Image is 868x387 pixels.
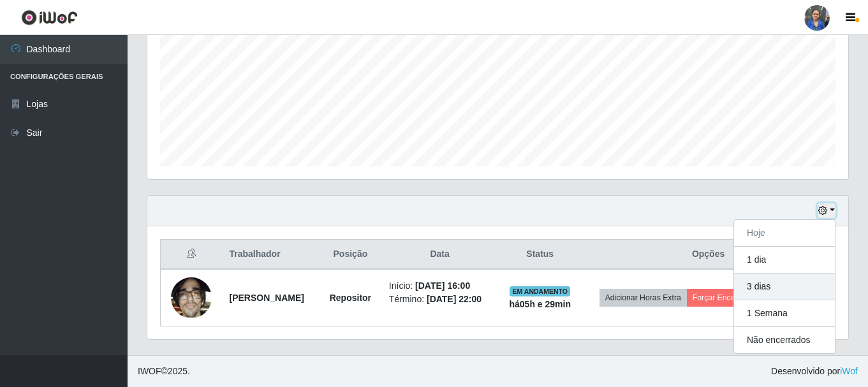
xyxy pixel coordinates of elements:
[415,281,470,291] time: [DATE] 16:00
[734,247,835,274] button: 1 dia
[771,365,858,378] span: Desenvolvido por
[687,289,772,307] button: Forçar Encerramento
[138,366,161,376] span: IWOF
[171,270,212,325] img: 1748926864127.jpeg
[21,10,78,26] img: CoreUI Logo
[229,293,304,303] strong: [PERSON_NAME]
[320,240,381,270] th: Posição
[330,293,371,303] strong: Repositor
[221,240,319,270] th: Trabalhador
[600,289,687,307] button: Adicionar Horas Extra
[510,286,570,296] span: EM ANDAMENTO
[498,240,582,270] th: Status
[840,366,858,376] a: iWof
[734,220,835,247] button: Hoje
[138,365,190,378] span: © 2025 .
[509,299,571,309] strong: há 05 h e 29 min
[389,293,491,306] li: Término:
[427,294,482,304] time: [DATE] 22:00
[381,240,499,270] th: Data
[734,274,835,300] button: 3 dias
[582,240,835,270] th: Opções
[734,327,835,353] button: Não encerrados
[389,279,491,293] li: Início:
[734,300,835,327] button: 1 Semana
